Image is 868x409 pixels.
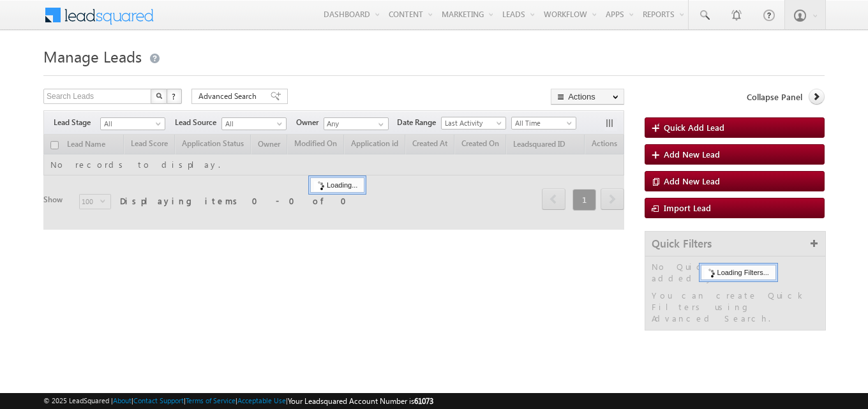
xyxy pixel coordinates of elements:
span: Last Activity [442,117,502,129]
a: Terms of Service [186,396,236,405]
a: All Time [511,117,576,130]
a: Contact Support [133,396,184,405]
span: Manage Leads [43,46,142,66]
button: ? [167,89,182,104]
span: Add New Lead [664,175,720,186]
button: Actions [551,89,624,105]
a: Acceptable Use [237,396,286,405]
span: Advanced Search [198,91,260,102]
span: Quick Add Lead [664,122,724,133]
span: 61073 [414,396,433,406]
img: Search [156,93,162,99]
span: Date Range [397,117,441,128]
span: ? [172,91,177,101]
a: Last Activity [441,117,506,130]
span: Import Lead [664,202,711,213]
span: © 2025 LeadSquared | | | | | [43,395,433,407]
a: All [221,117,287,130]
span: All [101,118,161,130]
a: Show All Items [371,118,387,131]
span: Lead Stage [54,117,100,128]
div: Loading... [310,177,364,193]
span: All Time [512,117,572,129]
div: Loading Filters... [701,265,776,280]
span: Owner [296,117,324,128]
span: Add New Lead [664,149,720,160]
a: About [113,396,131,405]
a: All [100,117,165,130]
span: All [222,118,283,130]
span: Collapse Panel [747,91,802,103]
span: Your Leadsquared Account Number is [288,396,433,406]
span: Lead Source [175,117,221,128]
input: Type to Search [324,117,389,130]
